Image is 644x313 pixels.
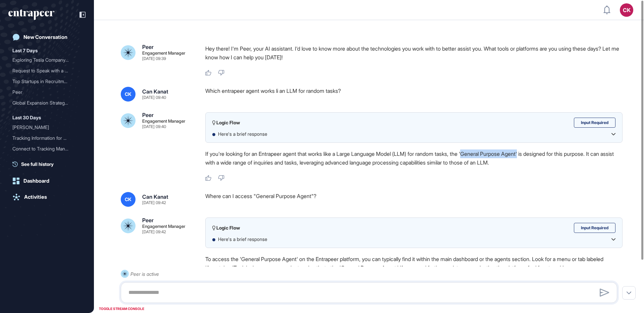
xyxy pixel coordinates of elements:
[12,114,41,122] div: Last 30 Days
[12,161,86,168] a: See full history
[12,133,76,143] div: Tracking Information for ...
[8,174,86,188] a: Dashboard
[205,44,623,62] p: Hey there! I'm Peer, your AI assistant. I'd love to know more about the technologies you work wit...
[8,30,86,44] a: New Conversation
[620,3,633,17] button: CK
[205,87,623,102] div: Which entrapeer agent works li an LLM for random tasks?
[23,178,49,184] div: Dashboard
[12,154,76,165] div: [PERSON_NAME]
[12,87,82,98] div: Peer
[12,143,82,154] div: Connect to Tracking Manager
[142,89,168,94] div: Can Kanat
[142,96,166,100] div: [DATE] 09:40
[142,201,166,205] div: [DATE] 09:42
[142,57,166,61] div: [DATE] 09:39
[125,197,131,202] span: CK
[12,55,76,65] div: Exploring Tesla Company P...
[12,98,76,108] div: Global Expansion Strategy...
[12,87,76,98] div: Peer
[12,154,82,165] div: Tracy
[218,131,274,137] p: Here's a brief response
[24,194,47,200] div: Activities
[574,118,615,128] div: Input Required
[12,65,82,76] div: Request to Speak with a Scout Manager
[12,47,38,55] div: Last 7 Days
[8,9,54,20] div: entrapeer-logo
[142,230,166,234] div: [DATE] 09:42
[142,194,168,199] div: Can Kanat
[142,51,185,55] div: Engagement Manager
[97,305,146,313] div: TOGGLE STREAM CONSOLE
[12,143,76,154] div: Connect to Tracking Manag...
[574,223,615,233] div: Input Required
[23,34,67,40] div: New Conversation
[12,65,76,76] div: Request to Speak with a S...
[130,270,159,278] div: Peer is active
[142,44,154,50] div: Peer
[205,192,623,207] div: Where can I access "General Purpose Agent"?
[212,119,240,126] div: Logic Flow
[205,149,623,167] p: If you're looking for an Entrapeer agent that works like a Large Language Model (LLM) for random ...
[205,255,623,272] p: To access the 'General Purpose Agent' on the Entrapeer platform, you can typically find it within...
[12,76,76,87] div: Top Startups in Recruitme...
[218,236,274,243] p: Here's a brief response
[142,119,185,123] div: Engagement Manager
[12,133,82,143] div: Tracking Information for Vercel
[125,91,131,97] span: CK
[12,76,82,87] div: Top Startups in Recruitment Technology
[8,190,86,204] a: Activities
[12,55,82,65] div: Exploring Tesla Company Profile
[142,224,185,229] div: Engagement Manager
[12,122,82,133] div: Tracy
[212,225,240,231] div: Logic Flow
[142,112,154,118] div: Peer
[142,125,166,129] div: [DATE] 09:40
[12,122,76,133] div: [PERSON_NAME]
[142,217,154,223] div: Peer
[12,98,82,108] div: Global Expansion Strategy for Paşabahçe and Nude Glass: Customer Insights and Market Analysis
[21,161,54,168] span: See full history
